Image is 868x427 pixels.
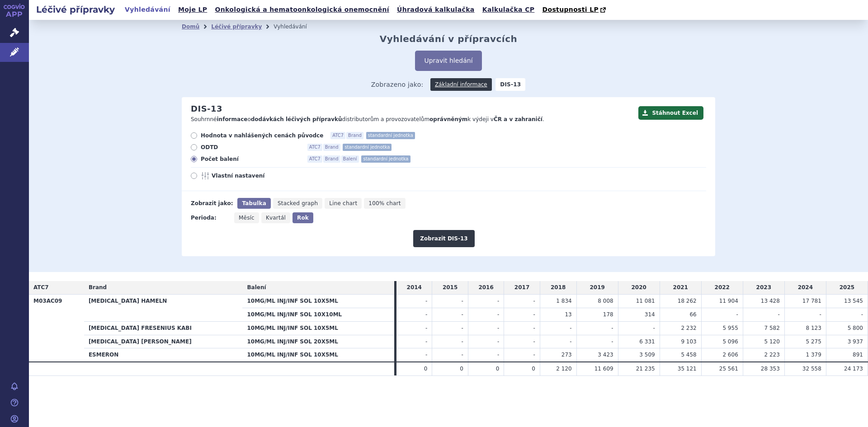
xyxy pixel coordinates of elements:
[425,325,427,331] span: -
[239,215,255,221] span: Měsíc
[802,298,821,304] span: 17 781
[242,308,394,321] th: 10MG/ML INJ/INF SOL 10X10ML
[191,212,230,223] div: Perioda:
[542,6,599,13] span: Dostupnosti LP
[645,311,655,318] span: 314
[175,4,210,16] a: Moje LP
[497,298,499,304] span: -
[84,335,243,348] th: [MEDICAL_DATA] [PERSON_NAME]
[274,20,319,33] li: Vyhledávání
[462,311,463,318] span: -
[761,366,780,372] span: 28 353
[278,200,318,206] span: Stacked graph
[848,338,863,345] span: 3 937
[29,3,122,16] h2: Léčivé přípravky
[297,215,309,221] span: Rok
[368,200,401,206] span: 100% chart
[380,33,518,44] h2: Vyhledávání v přípravcích
[556,298,571,304] span: 1 834
[307,144,322,151] span: ATC7
[565,311,571,318] span: 13
[396,281,432,294] td: 2014
[826,281,868,294] td: 2025
[778,311,779,318] span: -
[844,366,863,372] span: 24 173
[425,311,427,318] span: -
[719,298,738,304] span: 11 904
[678,366,697,372] span: 35 121
[533,338,535,345] span: -
[29,295,84,362] th: M03AC09
[247,284,266,291] span: Balení
[660,281,701,294] td: 2021
[394,4,477,16] a: Úhradová kalkulačka
[848,325,863,331] span: 5 800
[122,4,173,16] a: Vyhledávání
[371,78,424,91] span: Zobrazeno jako:
[611,325,613,331] span: -
[639,338,655,345] span: 6 331
[323,155,340,163] span: Brand
[497,325,499,331] span: -
[639,352,655,358] span: 3 509
[361,155,410,163] span: standardní jednotka
[425,338,427,345] span: -
[217,116,248,122] strong: informace
[201,144,300,151] span: ODTD
[533,352,535,358] span: -
[462,325,463,331] span: -
[853,352,863,358] span: 891
[681,352,696,358] span: 5 458
[722,338,738,345] span: 5 096
[462,352,463,358] span: -
[211,23,262,30] a: Léčivé přípravky
[251,116,342,122] strong: dodávkách léčivých přípravků
[806,325,821,331] span: 8 123
[343,144,392,151] span: standardní jednotka
[736,311,738,318] span: -
[784,281,826,294] td: 2024
[242,335,394,348] th: 10MG/ML INJ/INF SOL 20X5ML
[598,352,613,358] span: 3 423
[820,311,821,318] span: -
[653,325,655,331] span: -
[468,281,504,294] td: 2016
[594,366,613,372] span: 11 609
[341,155,359,163] span: Balení
[413,230,474,247] button: Zobrazit DIS-13
[678,298,697,304] span: 18 262
[806,338,821,345] span: 5 275
[497,338,499,345] span: -
[764,325,779,331] span: 7 582
[33,284,49,291] span: ATC7
[496,366,500,372] span: 0
[764,338,779,345] span: 5 120
[425,352,427,358] span: -
[861,311,863,318] span: -
[611,338,613,345] span: -
[570,325,571,331] span: -
[719,366,738,372] span: 25 561
[533,298,535,304] span: -
[323,144,340,151] span: Brand
[598,298,613,304] span: 8 008
[539,4,610,16] a: Dostupnosti LP
[743,281,784,294] td: 2023
[429,116,467,122] strong: oprávněným
[576,281,618,294] td: 2019
[570,338,571,345] span: -
[701,281,743,294] td: 2022
[497,352,499,358] span: -
[802,366,821,372] span: 32 558
[212,172,311,179] span: Vlastní nastavení
[89,284,107,291] span: Brand
[430,78,492,91] a: Základní informace
[722,352,738,358] span: 2 606
[533,325,535,331] span: -
[495,78,525,91] strong: DIS-13
[494,116,542,122] strong: ČR a v zahraničí
[636,298,655,304] span: 11 081
[556,366,571,372] span: 2 120
[844,298,863,304] span: 13 545
[636,366,655,372] span: 21 235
